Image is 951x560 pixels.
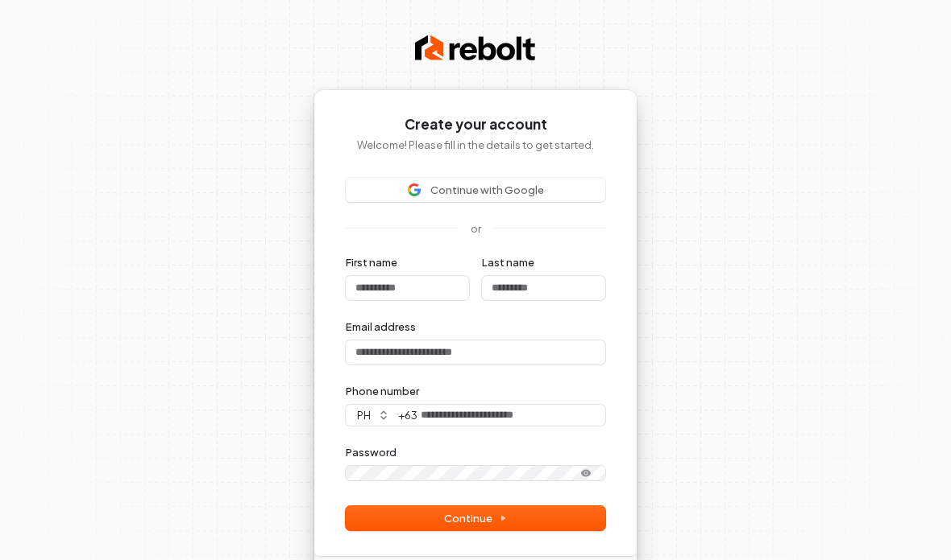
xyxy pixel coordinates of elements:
label: Email address [346,319,416,334]
label: Phone number [346,384,419,398]
span: Continue [444,511,507,525]
img: Sign in with Google [408,183,421,196]
p: Welcome! Please fill in the details to get started. [346,138,605,152]
label: Password [346,445,397,459]
button: Continue [346,506,605,530]
label: First name [346,255,397,270]
span: Continue with Google [430,183,544,197]
button: Show password [570,463,602,483]
button: Sign in with GoogleContinue with Google [346,178,605,202]
h1: Create your account [346,115,605,134]
button: ph [346,405,397,426]
label: Last name [482,255,534,270]
p: or [471,221,481,236]
img: Rebolt Logo [415,32,536,64]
